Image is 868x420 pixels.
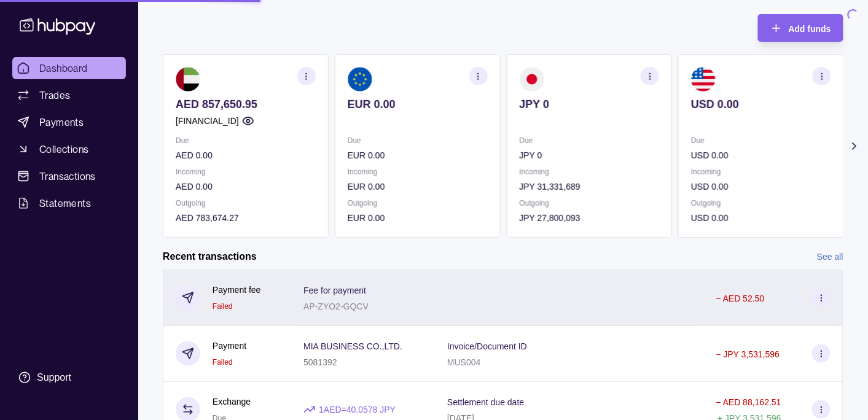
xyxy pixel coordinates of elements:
[176,67,200,91] img: ae
[213,283,261,297] p: Payment fee
[447,341,527,351] p: Invoice/Document ID
[303,341,402,351] p: MIA BUSINESS CO.,LTD.
[303,286,366,295] p: Fee for payment
[348,211,488,225] p: EUR 0.00
[520,98,660,111] p: JPY 0
[39,196,91,211] span: Statements
[176,98,316,111] p: AED 857,650.95
[213,358,233,367] span: Failed
[348,67,372,91] img: eu
[303,301,369,311] p: AP-ZYO2-GQCV
[817,250,843,263] a: See all
[176,149,316,162] p: AED 0.00
[691,165,831,179] p: Incoming
[789,24,831,34] span: Add funds
[520,196,660,210] p: Outgoing
[691,67,716,91] img: us
[213,339,246,352] p: Payment
[213,302,233,311] span: Failed
[39,169,96,184] span: Transactions
[176,114,239,128] p: [FINANCIAL_ID]
[691,211,831,225] p: USD 0.00
[163,250,257,263] h2: Recent transactions
[520,165,660,179] p: Incoming
[447,357,480,367] p: MUS004
[348,149,488,162] p: EUR 0.00
[348,134,488,147] p: Due
[716,294,765,303] p: − AED 52.50
[691,180,831,193] p: USD 0.00
[12,165,126,187] a: Transactions
[12,138,126,160] a: Collections
[691,149,831,162] p: USD 0.00
[520,67,544,91] img: jp
[12,365,126,391] a: Support
[39,115,84,130] span: Payments
[176,211,316,225] p: AED 783,674.27
[758,14,843,42] button: Add funds
[716,397,781,407] p: − AED 88,162.51
[12,111,126,133] a: Payments
[447,397,524,407] p: Settlement due date
[213,395,251,408] p: Exchange
[12,192,126,214] a: Statements
[716,349,780,359] p: − JPY 3,531,596
[12,57,126,79] a: Dashboard
[691,196,831,210] p: Outgoing
[348,196,488,210] p: Outgoing
[348,165,488,179] p: Incoming
[319,403,396,416] p: 1 AED = 40.0578 JPY
[39,142,88,157] span: Collections
[520,211,660,225] p: JPY 27,800,093
[39,88,70,103] span: Trades
[520,134,660,147] p: Due
[176,196,316,210] p: Outgoing
[348,98,488,111] p: EUR 0.00
[520,180,660,193] p: JPY 31,331,689
[691,98,831,111] p: USD 0.00
[348,180,488,193] p: EUR 0.00
[12,84,126,106] a: Trades
[176,180,316,193] p: AED 0.00
[39,61,88,76] span: Dashboard
[520,149,660,162] p: JPY 0
[303,357,337,367] p: 5081392
[176,165,316,179] p: Incoming
[37,371,71,384] div: Support
[176,134,316,147] p: Due
[691,134,831,147] p: Due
